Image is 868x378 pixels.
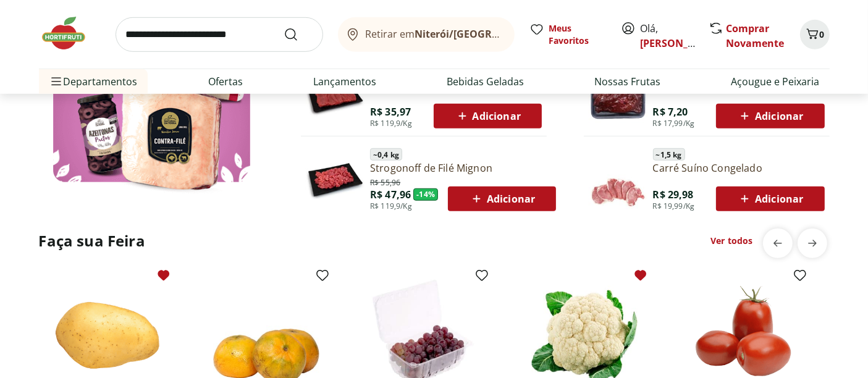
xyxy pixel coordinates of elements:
img: Bife de Fígado Resfriado [589,67,648,127]
button: Retirar emNiterói/[GEOGRAPHIC_DATA] [338,17,515,52]
button: Carrinho [800,20,830,49]
span: ~ 1,5 kg [653,148,685,161]
a: Açougue e Peixaria [731,74,819,89]
span: 0 [820,28,825,40]
input: search [116,17,323,52]
img: Principal [306,67,365,127]
h2: Faça sua Feira [39,231,145,251]
a: Nossas Frutas [594,74,660,89]
a: Meus Favoritos [529,22,606,47]
span: R$ 29,98 [653,188,694,201]
span: Adicionar [455,109,521,124]
a: Carré Suíno Congelado [653,161,825,175]
span: Adicionar [737,191,803,206]
b: Niterói/[GEOGRAPHIC_DATA] [415,27,555,41]
span: R$ 35,97 [370,105,411,119]
span: Adicionar [469,191,535,206]
a: Ofertas [208,74,243,89]
span: Retirar em [365,28,502,40]
span: Adicionar [737,109,803,124]
span: R$ 17,99/Kg [653,119,695,128]
button: Adicionar [448,187,556,211]
span: ~ 0,4 kg [370,148,402,161]
a: Lançamentos [313,74,376,89]
a: [PERSON_NAME] [641,36,721,50]
button: Adicionar [716,104,824,128]
a: Bebidas Geladas [447,74,524,89]
button: previous [763,229,793,258]
span: R$ 119,9/Kg [370,201,412,211]
a: Ver todos [710,235,752,247]
span: Departamentos [49,67,138,96]
button: next [798,229,827,258]
span: R$ 47,96 [370,188,411,201]
button: Adicionar [716,187,824,211]
span: R$ 119,9/Kg [370,119,412,128]
span: - 14 % [413,188,438,201]
img: Hortifruti [39,15,101,52]
span: R$ 55,96 [370,175,400,188]
button: Adicionar [434,104,542,128]
span: Meus Favoritos [549,22,606,47]
span: R$ 7,20 [653,105,688,119]
span: Olá, [641,21,696,51]
span: R$ 19,99/Kg [653,201,695,211]
img: Principal [589,150,648,209]
a: Strogonoff de Filé Mignon [370,161,556,175]
button: Menu [49,67,64,96]
a: Comprar Novamente [727,22,785,50]
button: Submit Search [284,27,313,42]
img: Principal [306,150,365,209]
